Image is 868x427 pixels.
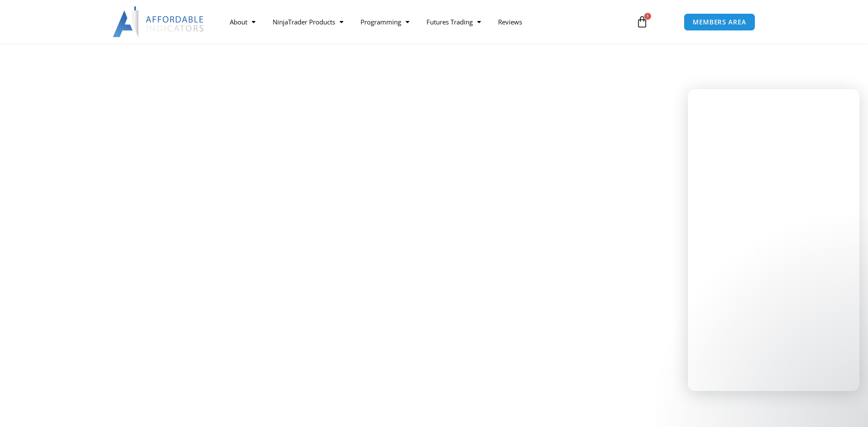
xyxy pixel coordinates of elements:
a: 1 [623,9,661,34]
img: LogoAI | Affordable Indicators – NinjaTrader [113,6,205,37]
nav: Menu [221,12,626,32]
span: 1 [644,13,651,20]
iframe: Intercom live chat [688,89,859,391]
a: Programming [352,12,418,32]
a: MEMBERS AREA [684,13,755,31]
a: About [221,12,264,32]
a: Reviews [490,12,531,32]
a: NinjaTrader Products [264,12,352,32]
span: MEMBERS AREA [693,19,746,25]
iframe: Intercom live chat [839,398,859,418]
a: Futures Trading [418,12,490,32]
